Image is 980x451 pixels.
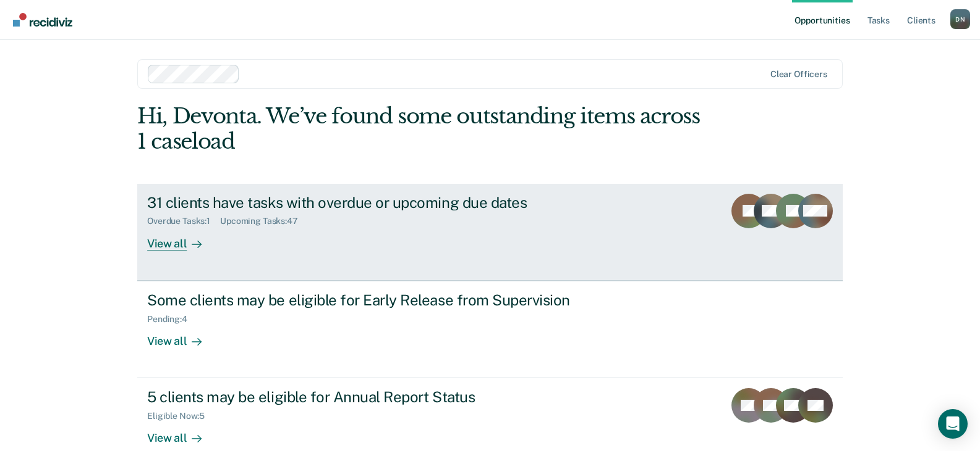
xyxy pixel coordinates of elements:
[147,421,216,445] div: View all
[13,13,72,27] img: Recidiviz
[147,411,215,421] div: Eligible Now : 5
[147,291,581,309] div: Some clients may be eligible for Early Release from Supervision
[137,104,702,154] div: Hi, Devonta. We’ve found some outstanding items across 1 caseload
[147,388,581,406] div: 5 clients may be eligible for Annual Report Status
[137,184,843,281] a: 31 clients have tasks with overdue or upcoming due datesOverdue Tasks:1Upcoming Tasks:47View all
[770,69,827,80] div: Clear officers
[220,216,308,226] div: Upcoming Tasks : 47
[147,216,220,226] div: Overdue Tasks : 1
[147,314,197,325] div: Pending : 4
[938,409,968,439] div: Open Intercom Messenger
[137,281,843,378] a: Some clients may be eligible for Early Release from SupervisionPending:4View all
[147,194,581,212] div: 31 clients have tasks with overdue or upcoming due dates
[147,324,216,348] div: View all
[950,9,970,29] button: Profile dropdown button
[147,226,216,250] div: View all
[950,9,970,29] div: D N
